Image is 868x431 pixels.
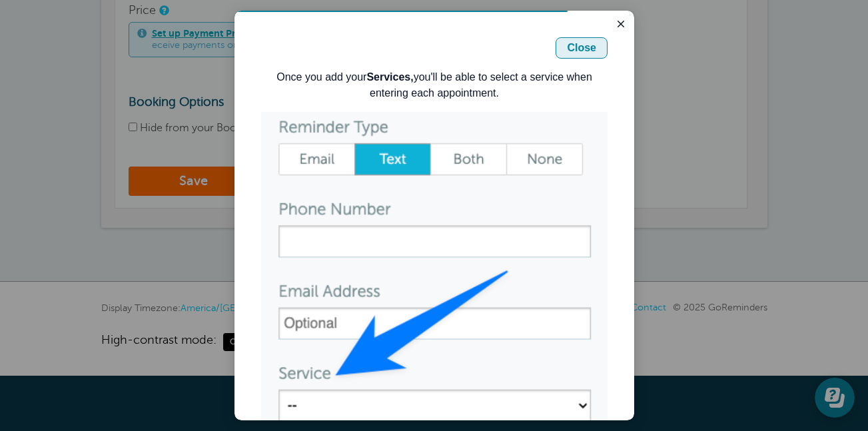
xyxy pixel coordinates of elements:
[27,27,373,428] div: Guide
[234,11,634,420] iframe: modal
[132,61,179,72] b: Services,
[27,59,373,91] p: Once you add your you'll be able to select a service when entering each appointment.
[378,5,394,21] button: Close guide
[332,29,362,45] div: Close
